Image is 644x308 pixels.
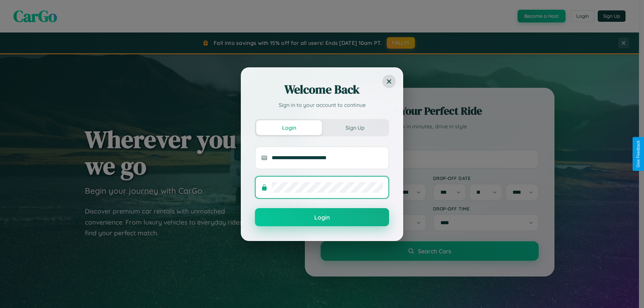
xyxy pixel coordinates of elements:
p: Sign in to your account to continue [255,101,389,109]
div: Give Feedback [636,140,641,168]
button: Login [256,120,322,135]
button: Login [255,208,389,226]
button: Sign Up [322,120,388,135]
h2: Welcome Back [255,81,389,98]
